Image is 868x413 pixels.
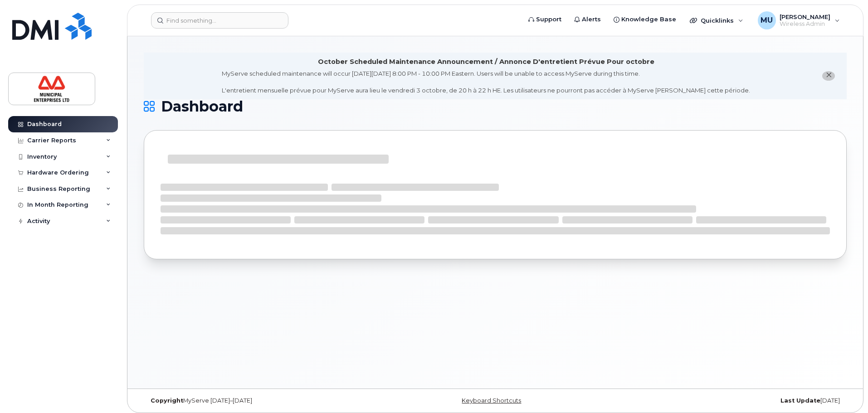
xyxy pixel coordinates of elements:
span: Dashboard [161,100,243,113]
div: October Scheduled Maintenance Announcement / Annonce D'entretient Prévue Pour octobre [318,57,654,67]
div: MyServe [DATE]–[DATE] [144,397,378,404]
a: Keyboard Shortcuts [462,397,521,404]
button: close notification [822,71,835,81]
strong: Copyright [151,397,183,404]
div: [DATE] [612,397,847,404]
strong: Last Update [780,397,820,404]
div: MyServe scheduled maintenance will occur [DATE][DATE] 8:00 PM - 10:00 PM Eastern. Users will be u... [222,69,750,95]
